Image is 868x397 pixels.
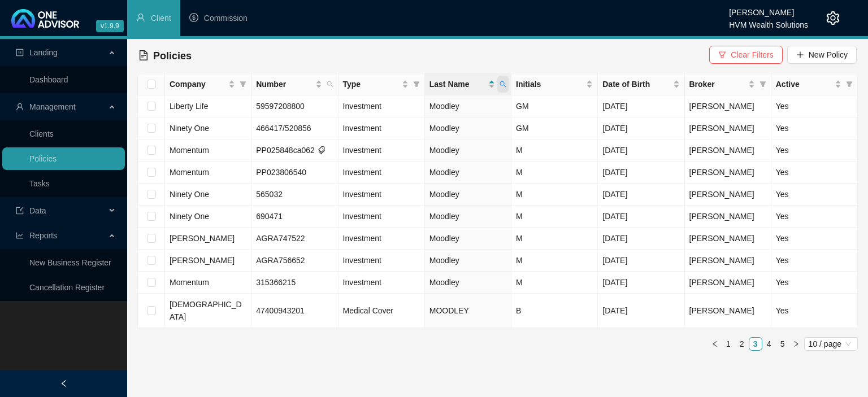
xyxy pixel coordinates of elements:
span: Client [151,14,171,23]
span: Investment [343,278,381,287]
span: Investment [343,168,381,177]
a: 5 [776,338,789,350]
td: Moodley [425,206,511,228]
span: Data [29,206,46,215]
span: Initials [516,78,584,90]
span: [DEMOGRAPHIC_DATA] [170,300,242,321]
span: search [324,76,336,93]
td: Moodley [425,139,511,162]
span: left [711,341,718,347]
span: Momentum [170,278,209,287]
li: 3 [749,337,762,351]
span: Investment [343,190,381,199]
th: Active [771,73,858,95]
button: Clear Filters [709,46,782,64]
span: left [60,379,68,387]
div: HVM Wealth Solutions [729,15,808,28]
td: [DATE] [598,228,684,250]
a: 3 [749,338,762,350]
td: GM [511,117,598,139]
span: search [327,81,333,88]
img: 2df55531c6924b55f21c4cf5d4484680-logo-light.svg [11,9,79,28]
td: [DATE] [598,206,684,228]
span: [PERSON_NAME] [689,234,754,243]
span: v1.9.9 [96,20,124,32]
span: Investment [343,102,381,111]
button: New Policy [787,46,857,64]
span: tags [318,146,325,154]
span: user [16,103,24,111]
td: [DATE] [598,294,684,328]
span: Broker [689,78,746,90]
span: right [793,341,800,347]
span: file-text [138,50,149,60]
span: setting [826,11,840,25]
td: M [511,228,598,250]
span: Investment [343,146,381,155]
span: Type [343,78,400,90]
td: M [511,139,598,162]
span: Momentum [170,146,209,155]
span: line-chart [16,232,24,239]
td: Yes [771,250,858,272]
span: filter [844,76,855,93]
span: filter [718,51,726,59]
li: 4 [762,337,776,351]
span: profile [16,49,24,56]
div: Page Size [804,337,858,351]
td: Moodley [425,95,511,117]
span: filter [846,81,853,88]
span: Date of Birth [602,78,670,90]
td: Moodley [425,228,511,250]
span: plus [796,51,804,59]
span: AGRA747522 [256,234,305,243]
span: 690471 [256,212,283,221]
span: filter [411,76,422,93]
th: Number [251,73,338,95]
span: [PERSON_NAME] [689,146,754,155]
span: Momentum [170,168,209,177]
span: Investment [343,124,381,133]
span: 565032 [256,190,283,199]
td: M [511,162,598,184]
td: Moodley [425,117,511,139]
span: filter [759,81,766,88]
td: [DATE] [598,117,684,139]
th: Date of Birth [598,73,684,95]
a: Cancellation Register [29,283,105,292]
span: 315366215 [256,278,296,287]
td: Yes [771,139,858,162]
td: Moodley [425,184,511,206]
li: Previous Page [708,337,722,351]
span: Commission [204,14,248,23]
span: Investment [343,234,381,243]
span: search [500,81,506,88]
span: Clear Filters [731,49,773,61]
td: [DATE] [598,250,684,272]
li: 2 [735,337,749,351]
span: search [497,76,509,93]
span: [PERSON_NAME] [170,234,235,243]
td: Yes [771,272,858,294]
span: 10 / page [809,338,853,350]
td: M [511,184,598,206]
span: filter [757,76,769,93]
span: AGRA756652 [256,256,305,265]
th: Initials [511,73,598,95]
td: B [511,294,598,328]
span: Ninety One [170,124,209,133]
a: Tasks [29,179,50,188]
td: M [511,250,598,272]
td: M [511,206,598,228]
a: Policies [29,154,57,163]
li: Next Page [789,337,803,351]
span: filter [240,81,246,88]
span: [PERSON_NAME] [689,102,754,111]
td: Moodley [425,162,511,184]
span: user [136,13,145,22]
td: PP025848ca062 [251,139,338,162]
span: filter [237,76,249,93]
a: Clients [29,129,54,138]
span: Active [776,78,832,90]
span: 466417/520856 [256,124,311,133]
